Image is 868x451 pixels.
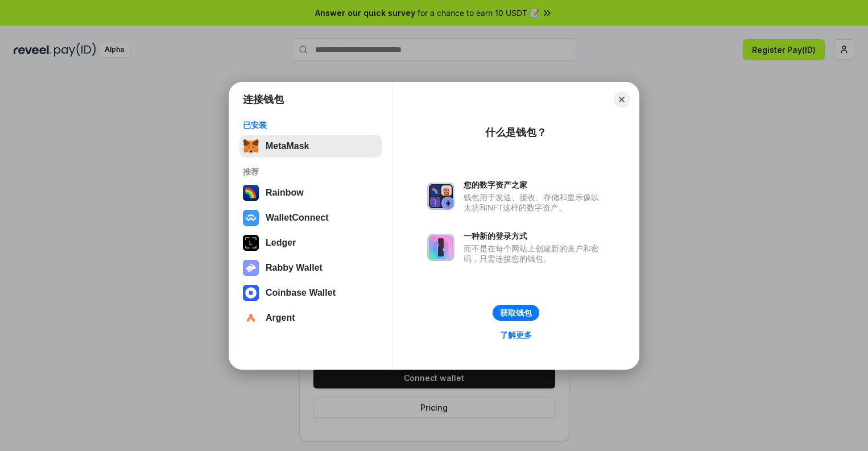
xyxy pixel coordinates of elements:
button: Coinbase Wallet [239,282,382,304]
img: svg+xml,%3Csvg%20xmlns%3D%22http%3A%2F%2Fwww.w3.org%2F2000%2Fsvg%22%20fill%3D%22none%22%20viewBox... [243,260,259,276]
div: Rabby Wallet [266,263,323,273]
div: Coinbase Wallet [266,288,336,298]
button: Ledger [239,231,382,254]
img: svg+xml,%3Csvg%20width%3D%22120%22%20height%3D%22120%22%20viewBox%3D%220%200%20120%20120%22%20fil... [243,185,259,201]
a: 了解更多 [493,328,539,342]
img: svg+xml,%3Csvg%20xmlns%3D%22http%3A%2F%2Fwww.w3.org%2F2000%2Fsvg%22%20fill%3D%22none%22%20viewBox... [427,234,454,261]
button: MetaMask [239,135,382,158]
div: 获取钱包 [500,308,532,318]
div: 已安装 [243,120,379,130]
button: Argent [239,307,382,329]
div: 什么是钱包？ [485,126,547,139]
h1: 连接钱包 [243,93,284,106]
div: MetaMask [266,141,309,151]
div: Rainbow [266,188,304,198]
button: Rainbow [239,181,382,204]
div: 而不是在每个网站上创建新的账户和密码，只需连接您的钱包。 [464,243,605,264]
div: Ledger [266,238,296,248]
img: svg+xml,%3Csvg%20width%3D%2228%22%20height%3D%2228%22%20viewBox%3D%220%200%2028%2028%22%20fill%3D... [243,310,259,326]
div: Argent [266,313,295,323]
button: Close [614,92,630,107]
div: 钱包用于发送、接收、存储和显示像以太坊和NFT这样的数字资产。 [464,192,605,213]
img: svg+xml,%3Csvg%20width%3D%2228%22%20height%3D%2228%22%20viewBox%3D%220%200%2028%2028%22%20fill%3D... [243,210,259,226]
div: 推荐 [243,167,379,177]
button: WalletConnect [239,206,382,229]
img: svg+xml,%3Csvg%20width%3D%2228%22%20height%3D%2228%22%20viewBox%3D%220%200%2028%2028%22%20fill%3D... [243,285,259,301]
img: svg+xml,%3Csvg%20xmlns%3D%22http%3A%2F%2Fwww.w3.org%2F2000%2Fsvg%22%20fill%3D%22none%22%20viewBox... [427,183,454,210]
div: 一种新的登录方式 [464,231,605,241]
div: 了解更多 [500,330,532,340]
img: svg+xml,%3Csvg%20xmlns%3D%22http%3A%2F%2Fwww.w3.org%2F2000%2Fsvg%22%20width%3D%2228%22%20height%3... [243,235,259,251]
div: WalletConnect [266,213,329,223]
div: 您的数字资产之家 [464,180,605,190]
img: svg+xml,%3Csvg%20fill%3D%22none%22%20height%3D%2233%22%20viewBox%3D%220%200%2035%2033%22%20width%... [243,138,259,154]
button: 获取钱包 [493,305,539,321]
button: Rabby Wallet [239,256,382,279]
